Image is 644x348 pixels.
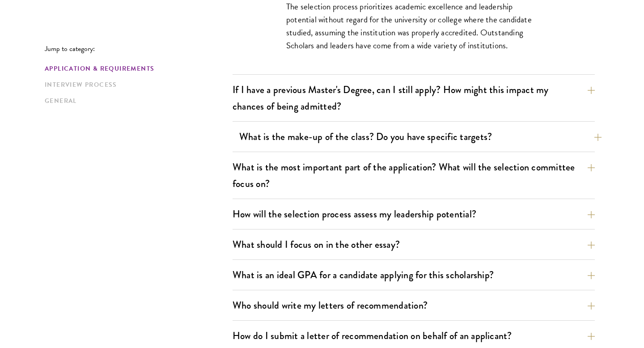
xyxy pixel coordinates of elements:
[45,96,227,106] a: General
[239,127,602,147] button: What is the make-up of the class? Do you have specific targets?
[233,265,595,285] button: What is an ideal GPA for a candidate applying for this scholarship?
[233,80,595,116] button: If I have a previous Master's Degree, can I still apply? How might this impact my chances of bein...
[45,45,233,53] p: Jump to category:
[233,157,595,194] button: What is the most important part of the application? What will the selection committee focus on?
[233,204,595,224] button: How will the selection process assess my leadership potential?
[233,234,595,255] button: What should I focus on in the other essay?
[233,295,595,315] button: Who should write my letters of recommendation?
[45,64,227,73] a: Application & Requirements
[45,80,227,89] a: Interview Process
[233,326,595,346] button: How do I submit a letter of recommendation on behalf of an applicant?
